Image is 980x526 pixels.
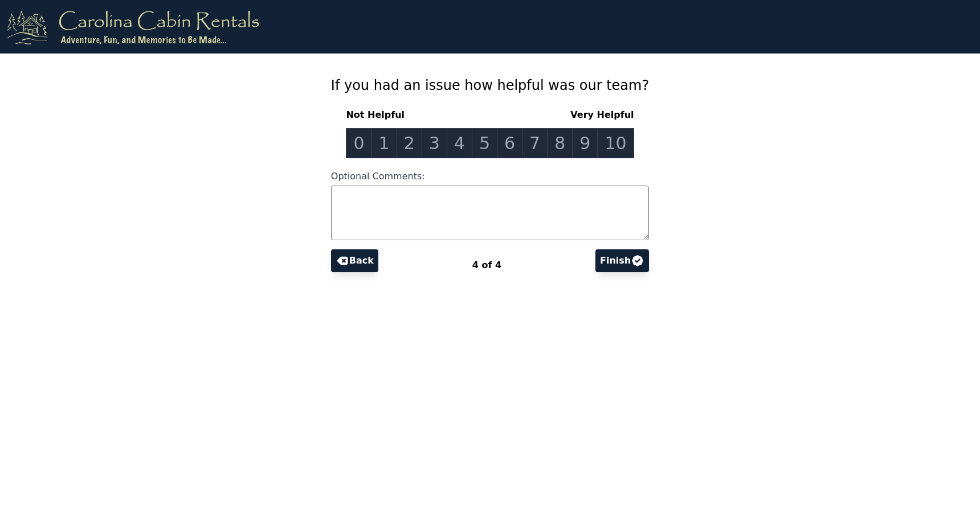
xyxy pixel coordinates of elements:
[371,128,397,158] a: 1
[595,249,649,272] button: Finish
[566,108,634,122] span: Very Helpful
[472,260,501,270] span: 4 of 4
[331,171,425,182] span: Optional Comments:
[522,128,548,158] a: 7
[597,128,634,158] a: 10
[346,128,371,158] a: 0
[331,249,378,272] button: Back
[472,128,497,158] a: 5
[331,186,649,240] textarea: Optional Comments:
[497,128,522,158] a: 6
[447,128,472,158] a: 4
[7,9,259,44] img: logo.png
[547,128,573,158] a: 8
[422,128,447,158] a: 3
[572,128,598,158] a: 9
[397,128,422,158] a: 2
[346,108,409,122] span: Not Helpful
[331,77,649,93] span: If you had an issue how helpful was our team?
